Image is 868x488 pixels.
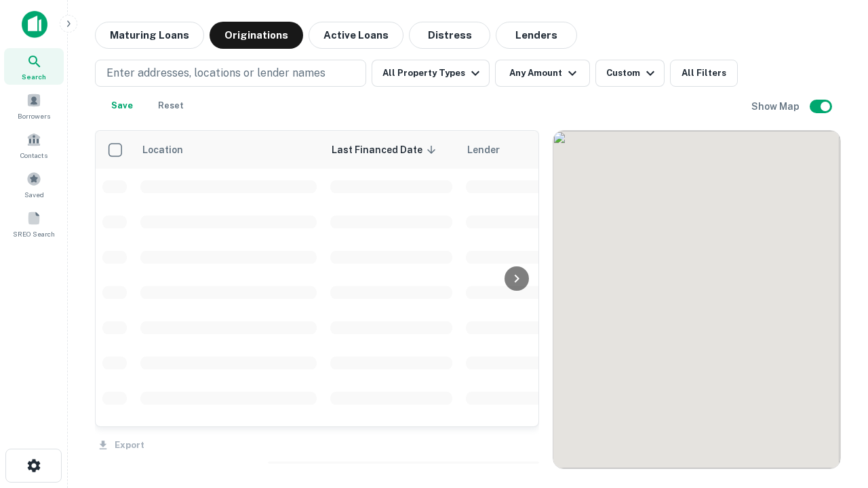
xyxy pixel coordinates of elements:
th: Last Financed Date [323,131,459,169]
a: Saved [4,166,64,203]
th: Lender [459,131,676,169]
button: All Property Types [372,60,490,87]
a: SREO Search [4,205,64,242]
span: Contacts [20,150,47,161]
button: Custom [595,60,665,87]
button: Any Amount [495,60,590,87]
button: All Filters [670,60,738,87]
button: Distress [409,22,490,49]
span: Borrowers [18,110,50,121]
span: Last Financed Date [332,142,440,158]
button: Active Loans [309,22,403,49]
img: capitalize-icon.png [22,11,47,38]
span: Location [142,142,201,158]
span: SREO Search [13,228,55,239]
a: Search [4,48,64,85]
button: Save your search to get updates of matches that match your search criteria. [100,92,144,119]
div: 0 0 [553,131,840,468]
th: Location [134,131,323,169]
button: Enter addresses, locations or lender names [95,60,366,87]
span: Lender [467,142,500,158]
div: Custom [606,65,658,81]
button: Reset [149,92,193,119]
a: Borrowers [4,87,64,124]
button: Lenders [496,22,577,49]
button: Originations [210,22,303,49]
button: Maturing Loans [95,22,204,49]
span: Saved [24,189,44,200]
a: Contacts [4,127,64,163]
span: Search [22,71,46,82]
iframe: Chat Widget [800,380,868,445]
p: Enter addresses, locations or lender names [106,65,325,81]
h6: Show Map [751,99,802,114]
